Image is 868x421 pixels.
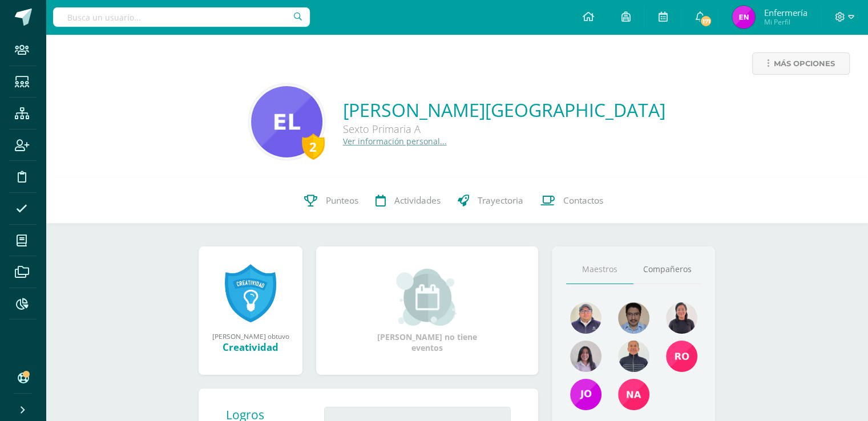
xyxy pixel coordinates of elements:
[618,379,649,410] img: 03bedc8e89e9ad7d908873b386a18aa1.png
[618,341,649,372] img: a75a92b661b020fb4a252a07254d3823.png
[302,133,325,160] div: 2
[367,178,449,224] a: Actividades
[732,6,755,29] img: 9282fce470099ad46d32b14798152acb.png
[326,195,358,207] span: Punteos
[210,341,291,354] div: Creatividad
[666,302,697,334] img: 041e67bb1815648f1c28e9f895bf2be1.png
[251,86,322,157] img: cf0f08f9d1567668395802ae3cbb836b.png
[618,302,649,334] img: bd5c4da964c66059798930f984b6ff37.png
[764,17,807,27] span: Mi Perfil
[343,98,665,122] a: [PERSON_NAME][GEOGRAPHIC_DATA]
[449,178,532,224] a: Trayectoria
[633,255,701,284] a: Compañeros
[210,331,291,341] div: [PERSON_NAME] obtuvo
[700,15,712,27] span: 171
[570,379,601,410] img: 2ddf17aa42d48e65540e09895ae282fd.png
[666,341,697,372] img: 5b128c088b3bc6462d39a613088c2279.png
[343,136,447,147] a: Ver información personal...
[764,7,807,18] span: Enfermería
[532,178,612,224] a: Contactos
[570,341,601,372] img: c32ad82329b44bc9061dc23c1c7658f9.png
[343,122,665,136] div: Sexto Primaria A
[563,195,603,207] span: Contactos
[396,269,458,326] img: event_small.png
[752,52,850,75] a: Más opciones
[53,7,310,27] input: Busca un usuario...
[394,195,441,207] span: Actividades
[370,269,485,353] div: [PERSON_NAME] no tiene eventos
[774,53,835,74] span: Más opciones
[570,302,601,334] img: f2596fff22ce10e3356730cf971142ab.png
[566,255,633,284] a: Maestros
[478,195,523,207] span: Trayectoria
[296,178,367,224] a: Punteos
